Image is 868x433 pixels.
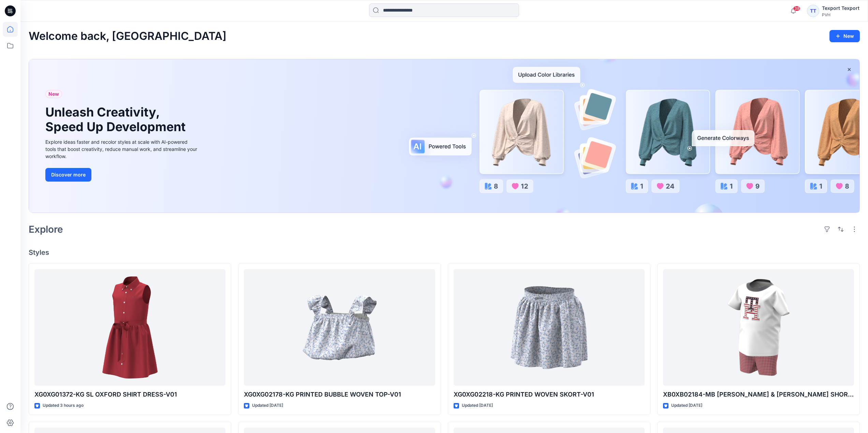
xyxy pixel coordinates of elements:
[29,248,860,257] h4: Styles
[829,30,860,42] button: New
[45,105,189,134] h1: Unleash Creativity, Speed Up Development
[252,402,283,409] p: Updated [DATE]
[244,390,435,399] p: XG0XG02178-KG PRINTED BUBBLE WOVEN TOP-V01
[822,12,859,17] div: PVH
[822,4,859,12] div: Texport Texport
[663,269,854,386] a: XB0XB02184-MB TONY TEE & PULLON SHORT SET-V01
[807,5,819,17] div: TT
[244,269,435,386] a: XG0XG02178-KG PRINTED BUBBLE WOVEN TOP-V01
[793,6,800,11] span: 38
[29,224,63,235] h2: Explore
[454,269,645,386] a: XG0XG02218-KG PRINTED WOVEN SKORT-V01
[462,402,493,409] p: Updated [DATE]
[34,390,225,399] p: XG0XG01372-KG SL OXFORD SHIRT DRESS-V01
[34,269,225,386] a: XG0XG01372-KG SL OXFORD SHIRT DRESS-V01
[454,390,645,399] p: XG0XG02218-KG PRINTED WOVEN SKORT-V01
[45,138,199,160] div: Explore ideas faster and recolor styles at scale with AI-powered tools that boost creativity, red...
[45,168,91,182] button: Discover more
[671,402,702,409] p: Updated [DATE]
[663,390,854,399] p: XB0XB02184-MB [PERSON_NAME] & [PERSON_NAME] SHORT SET-V01
[45,168,199,182] a: Discover more
[48,90,59,98] span: New
[29,30,226,43] h2: Welcome back, [GEOGRAPHIC_DATA]
[43,402,84,409] p: Updated 3 hours ago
